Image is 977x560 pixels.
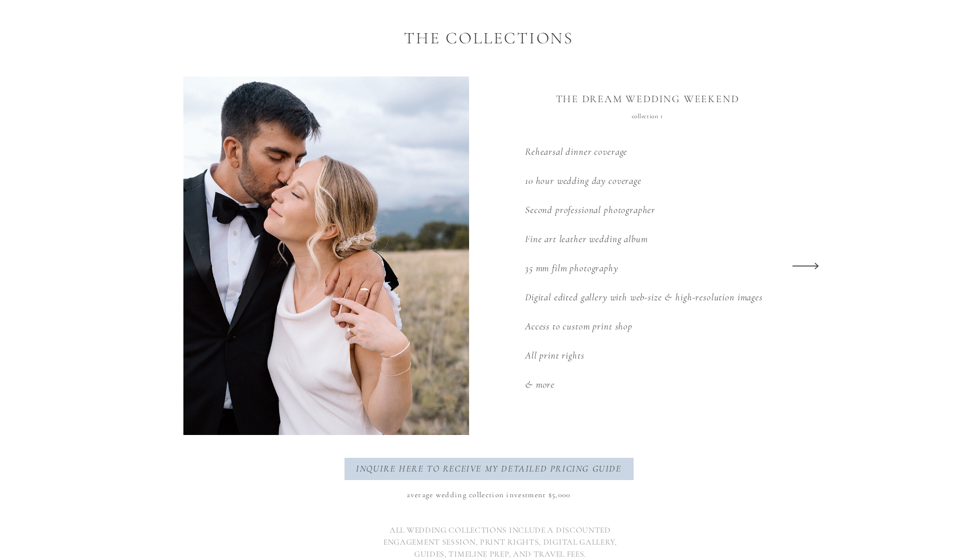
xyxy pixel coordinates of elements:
[525,144,770,401] p: Rehearsal dinner coverage 10 hour wedding day coverage Second professional photographer Fine art ...
[554,91,740,104] p: The dream wedding weekend
[398,490,579,504] p: average wedding collection investment $5,000
[615,112,680,123] p: collection 1
[353,462,625,477] a: inquire here to receive my detailed pricing guide
[398,26,579,50] p: the collections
